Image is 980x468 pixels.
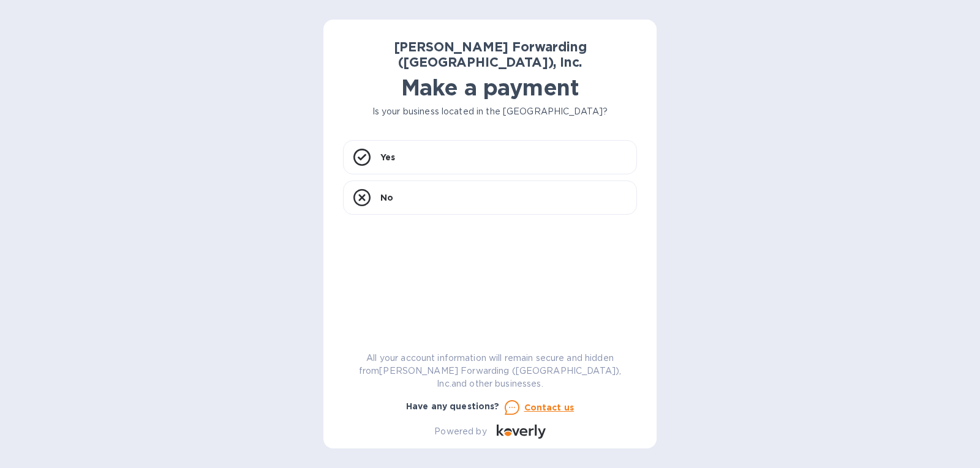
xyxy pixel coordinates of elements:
[524,403,575,412] u: Contact us
[434,425,486,438] p: Powered by
[343,75,637,100] h1: Make a payment
[380,151,395,163] p: Yes
[394,39,587,70] b: [PERSON_NAME] Forwarding ([GEOGRAPHIC_DATA]), Inc.
[406,401,500,411] b: Have any questions?
[343,352,637,390] p: All your account information will remain secure and hidden from [PERSON_NAME] Forwarding ([GEOGRA...
[343,105,637,118] p: Is your business located in the [GEOGRAPHIC_DATA]?
[380,191,393,204] p: No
